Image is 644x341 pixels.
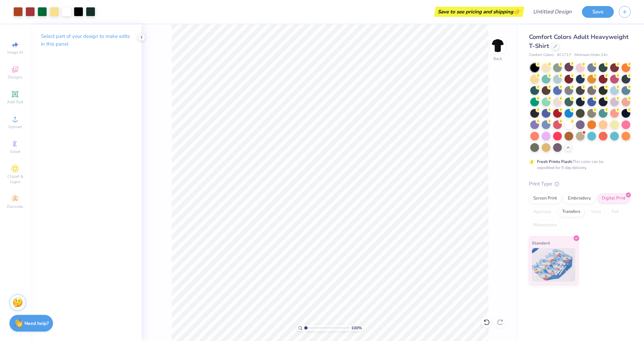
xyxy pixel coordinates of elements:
span: Standard [532,239,550,246]
span: Add Text [7,99,23,105]
div: This color can be expedited for 5 day delivery. [537,159,620,171]
span: Greek [10,149,20,154]
div: Digital Print [597,193,630,204]
div: Print Type [529,180,631,188]
div: Back [493,56,502,62]
input: Untitled Design [528,5,577,18]
div: Screen Print [529,193,561,204]
button: Save [582,6,614,18]
span: Decorate [7,204,23,209]
span: 👉 [513,7,521,15]
div: Rhinestones [529,220,561,230]
span: Designs [8,74,22,80]
img: Standard [532,248,575,282]
span: Comfort Colors Adult Heavyweight T-Shirt [529,33,629,50]
span: Clipart & logos [3,174,27,184]
span: 100 % [351,325,362,331]
span: Comfort Colors [529,52,554,58]
img: Back [491,39,504,52]
div: Foil [607,207,623,217]
strong: Fresh Prints Flash: [537,159,573,164]
span: Minimum Order: 24 + [575,52,608,58]
div: Vinyl [587,207,605,217]
div: Save to see pricing and shipping [436,7,523,17]
span: # C1717 [557,52,571,58]
p: Select part of your design to make edits in this panel [41,33,131,48]
div: Transfers [558,207,585,217]
span: Upload [8,124,22,129]
strong: Need help? [24,320,49,327]
div: Embroidery [563,193,595,204]
span: Image AI [7,50,23,55]
div: Applique [529,207,556,217]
